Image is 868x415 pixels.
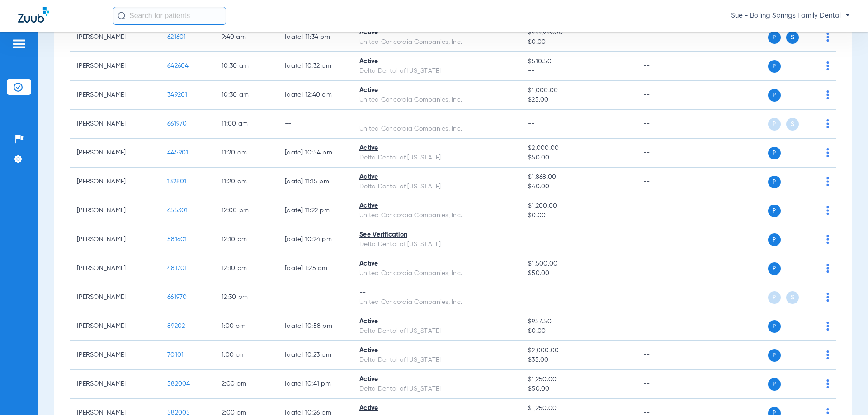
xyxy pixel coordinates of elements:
[768,291,781,304] span: P
[214,196,278,225] td: 12:00 PM
[167,265,187,271] span: 481701
[167,323,185,329] span: 89202
[636,52,697,81] td: --
[768,378,781,391] span: P
[636,370,697,399] td: --
[528,121,535,127] span: --
[359,384,514,394] div: Delta Dental of [US_STATE]
[359,326,514,336] div: Delta Dental of [US_STATE]
[768,147,781,159] span: P
[70,196,160,225] td: [PERSON_NAME]
[70,52,160,81] td: [PERSON_NAME]
[359,259,514,269] div: Active
[826,90,829,99] img: group-dot-blue.svg
[528,173,628,182] span: $1,868.00
[826,177,829,186] img: group-dot-blue.svg
[359,115,514,124] div: --
[70,370,160,399] td: [PERSON_NAME]
[214,341,278,370] td: 1:00 PM
[70,23,160,52] td: [PERSON_NAME]
[636,341,697,370] td: --
[278,254,352,283] td: [DATE] 1:25 AM
[636,23,697,52] td: --
[636,254,697,283] td: --
[70,225,160,254] td: [PERSON_NAME]
[359,346,514,355] div: Active
[278,52,352,81] td: [DATE] 10:32 PM
[528,182,628,191] span: $40.00
[528,236,535,242] span: --
[826,119,829,128] img: group-dot-blue.svg
[359,211,514,220] div: United Concordia Companies, Inc.
[214,168,278,196] td: 11:20 AM
[826,264,829,273] img: group-dot-blue.svg
[768,349,781,362] span: P
[636,283,697,312] td: --
[636,139,697,168] td: --
[359,153,514,163] div: Delta Dental of [US_STATE]
[359,144,514,153] div: Active
[528,375,628,384] span: $1,250.00
[167,63,189,69] span: 642604
[359,230,514,240] div: See Verification
[826,148,829,157] img: group-dot-blue.svg
[768,205,781,217] span: P
[359,124,514,134] div: United Concordia Companies, Inc.
[528,144,628,153] span: $2,000.00
[528,37,628,47] span: $0.00
[359,86,514,95] div: Active
[278,225,352,254] td: [DATE] 10:24 PM
[70,341,160,370] td: [PERSON_NAME]
[826,33,829,42] img: group-dot-blue.svg
[214,110,278,139] td: 11:00 AM
[167,352,184,358] span: 70101
[70,312,160,341] td: [PERSON_NAME]
[167,294,187,300] span: 661970
[359,317,514,326] div: Active
[528,66,628,76] span: --
[528,259,628,269] span: $1,500.00
[636,312,697,341] td: --
[359,28,514,37] div: Active
[70,254,160,283] td: [PERSON_NAME]
[278,312,352,341] td: [DATE] 10:58 PM
[528,355,628,365] span: $35.00
[768,31,781,44] span: P
[70,81,160,110] td: [PERSON_NAME]
[359,404,514,413] div: Active
[70,283,160,312] td: [PERSON_NAME]
[636,110,697,139] td: --
[359,298,514,307] div: United Concordia Companies, Inc.
[12,38,26,49] img: hamburger-icon
[636,225,697,254] td: --
[278,110,352,139] td: --
[528,317,628,326] span: $957.50
[528,153,628,163] span: $50.00
[636,196,697,225] td: --
[768,89,781,102] span: P
[528,294,535,300] span: --
[167,92,188,98] span: 349201
[278,283,352,312] td: --
[359,173,514,182] div: Active
[528,404,628,413] span: $1,250.00
[528,211,628,220] span: $0.00
[731,11,850,20] span: Sue - Boiling Springs Family Dental
[528,346,628,355] span: $2,000.00
[214,283,278,312] td: 12:30 PM
[359,288,514,298] div: --
[826,350,829,359] img: group-dot-blue.svg
[786,31,799,44] span: S
[167,149,189,156] span: 445901
[278,341,352,370] td: [DATE] 10:23 PM
[278,81,352,110] td: [DATE] 12:40 AM
[167,121,187,127] span: 661970
[167,178,187,185] span: 132801
[528,384,628,394] span: $50.00
[528,95,628,105] span: $25.00
[118,12,126,20] img: Search Icon
[823,372,868,415] iframe: Chat Widget
[768,60,781,73] span: P
[359,66,514,76] div: Delta Dental of [US_STATE]
[167,236,187,242] span: 581601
